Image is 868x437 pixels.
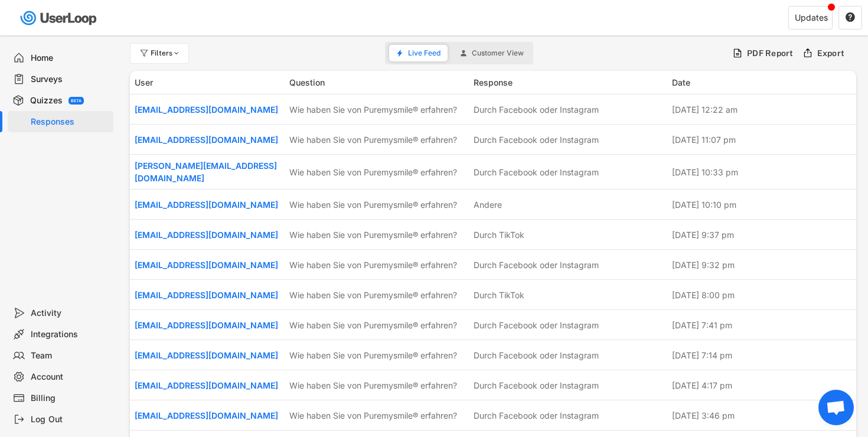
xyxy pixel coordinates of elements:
div: Andere [474,198,502,211]
div: Wie haben Sie von Puremysmile® erfahren? [289,349,466,361]
div: Responses [31,116,109,128]
span: Customer View [472,50,524,57]
a: [EMAIL_ADDRESS][DOMAIN_NAME] [135,105,278,115]
div: [DATE] 9:37 pm [672,229,851,241]
div: Durch Facebook oder Instagram [474,409,599,422]
div: Durch Facebook oder Instagram [474,379,599,392]
div: Question [289,76,466,89]
div: [DATE] 10:33 pm [672,166,851,178]
div: Durch TikTok [474,229,524,241]
div: Wie haben Sie von Puremysmile® erfahren? [289,166,466,178]
div: Export [817,48,845,58]
div: [DATE] 8:00 pm [672,289,851,301]
div: [DATE] 9:32 pm [672,259,851,271]
button: Customer View [453,45,531,61]
div: Integrations [31,329,109,340]
div: Durch Facebook oder Instagram [474,319,599,331]
div: Durch Facebook oder Instagram [474,259,599,271]
div: Surveys [31,74,109,85]
a: [EMAIL_ADDRESS][DOMAIN_NAME] [135,380,278,390]
div: Chat öffnen [818,390,854,425]
div: Durch Facebook oder Instagram [474,133,599,146]
div: Wie haben Sie von Puremysmile® erfahren? [289,379,466,392]
div: [DATE] 4:17 pm [672,379,851,392]
div: Log Out [31,414,109,425]
button: Live Feed [389,45,448,61]
div: BETA [71,99,81,103]
div: Activity [31,308,109,319]
div: Account [31,371,109,383]
a: [EMAIL_ADDRESS][DOMAIN_NAME] [135,135,278,145]
div: [DATE] 7:14 pm [672,349,851,361]
div: User [135,76,282,89]
div: Wie haben Sie von Puremysmile® erfahren? [289,259,466,271]
div: Wie haben Sie von Puremysmile® erfahren? [289,133,466,146]
div: [DATE] 3:46 pm [672,409,851,422]
div: Date [672,76,851,89]
div: Home [31,53,109,64]
div: Updates [795,14,828,22]
span: Live Feed [408,50,440,57]
div: Wie haben Sie von Puremysmile® erfahren? [289,229,466,241]
a: [EMAIL_ADDRESS][DOMAIN_NAME] [135,230,278,240]
div: [DATE] 12:22 am [672,103,851,116]
div: [DATE] 10:10 pm [672,198,851,211]
img: userloop-logo-01.svg [18,6,101,30]
div: Wie haben Sie von Puremysmile® erfahren? [289,289,466,301]
button:  [845,12,856,23]
text:  [846,12,855,22]
div: Team [31,350,109,361]
a: [EMAIL_ADDRESS][DOMAIN_NAME] [135,350,278,360]
div: Durch Facebook oder Instagram [474,103,599,116]
div: Filters [151,50,181,57]
a: [PERSON_NAME][EMAIL_ADDRESS][DOMAIN_NAME] [135,161,277,183]
div: Wie haben Sie von Puremysmile® erfahren? [289,319,466,331]
div: [DATE] 11:07 pm [672,133,851,146]
div: Wie haben Sie von Puremysmile® erfahren? [289,198,466,211]
div: [DATE] 7:41 pm [672,319,851,331]
a: [EMAIL_ADDRESS][DOMAIN_NAME] [135,200,278,210]
a: [EMAIL_ADDRESS][DOMAIN_NAME] [135,320,278,330]
div: Response [474,76,665,89]
div: Wie haben Sie von Puremysmile® erfahren? [289,409,466,422]
div: Quizzes [30,95,63,106]
div: PDF Report [747,48,794,58]
a: [EMAIL_ADDRESS][DOMAIN_NAME] [135,290,278,300]
a: [EMAIL_ADDRESS][DOMAIN_NAME] [135,260,278,270]
div: Durch Facebook oder Instagram [474,166,599,178]
div: Durch Facebook oder Instagram [474,349,599,361]
div: Durch TikTok [474,289,524,301]
div: Wie haben Sie von Puremysmile® erfahren? [289,103,466,116]
a: [EMAIL_ADDRESS][DOMAIN_NAME] [135,410,278,420]
div: Billing [31,393,109,404]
